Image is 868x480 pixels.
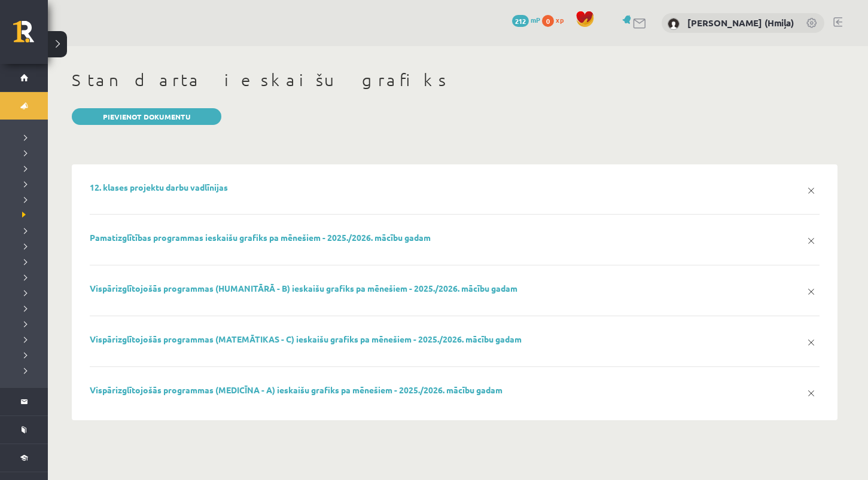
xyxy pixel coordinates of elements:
a: Vispārizglītojošās programmas (MEDICĪNA - A) ieskaišu grafiks pa mēnešiem - 2025./2026. mācību gadam [90,384,502,395]
a: Pamatizglītības programmas ieskaišu grafiks pa mēnešiem - 2025./2026. mācību gadam [90,232,431,243]
span: mP [531,15,540,25]
a: 12. klases projektu darbu vadlīnijas [90,182,228,192]
span: 212 [512,15,529,27]
a: x [803,283,820,300]
a: x [803,233,820,249]
a: x [803,182,820,199]
a: 0 xp [542,15,569,25]
a: [PERSON_NAME] (Hmiļa) [687,17,794,29]
h1: Standarta ieskaišu grafiks [72,70,837,90]
img: Anastasiia Khmil (Hmiļa) [668,18,680,30]
a: x [803,334,820,351]
a: 212 mP [512,15,540,25]
span: 0 [542,15,554,27]
a: x [803,385,820,402]
span: xp [556,15,564,25]
a: Pievienot dokumentu [72,108,221,125]
a: Vispārizglītojošās programmas (HUMANITĀRĀ - B) ieskaišu grafiks pa mēnešiem - 2025./2026. mācību ... [90,283,517,293]
a: Rīgas 1. Tālmācības vidusskola [13,21,48,51]
a: Vispārizglītojošās programmas (MATEMĀTIKAS - C) ieskaišu grafiks pa mēnešiem - 2025./2026. mācību... [90,334,522,344]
